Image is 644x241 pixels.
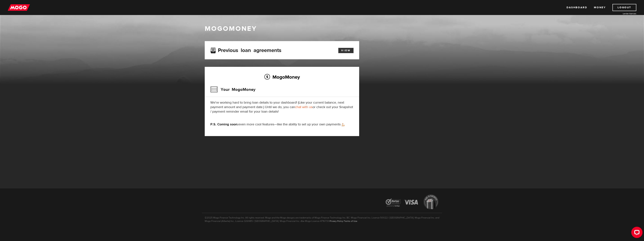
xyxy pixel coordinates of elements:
[210,122,238,127] strong: P.S. Coming soon:
[382,192,442,213] img: legal-icons-92a2ffecb4d32d839781d1b4e4802d7b.png
[210,100,354,114] p: We're working hard to bring loan details to your dashboard! (Like your current balance, next paym...
[202,213,442,223] p: ©2025 Mogo Finance Technology Inc. All rights reserved. Mogo and the Mogo designs are trademarks ...
[210,85,255,94] h3: Your MogoMoney
[205,25,439,33] h1: MogoMoney
[567,4,587,11] a: Dashboard
[295,105,312,109] a: chat with us
[342,123,345,126] img: strong arm emoji
[210,73,354,81] h2: MogoMoney
[330,220,343,223] a: Privacy Policy
[612,4,636,11] a: Logout
[594,4,606,11] a: Money
[608,12,636,15] a: Lender licences
[344,220,357,223] a: Terms of Use
[628,225,644,241] iframe: LiveChat chat widget
[210,47,281,52] h3: Previous loan agreements
[210,122,354,127] p: even more cool features—like the ability to set up your own payments
[338,48,354,53] a: View
[8,4,30,11] img: mogo_logo-11ee424be714fa7cbb0f0f49df9e16ec.png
